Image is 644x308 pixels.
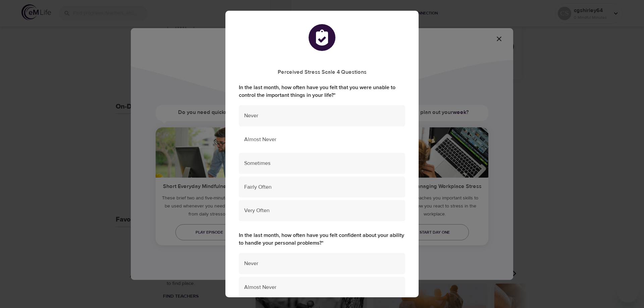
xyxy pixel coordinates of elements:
span: Sometimes [244,160,400,167]
span: Never [244,260,400,267]
label: In the last month, how often have you felt that you were unable to control the important things i... [239,84,405,99]
span: Almost Never [244,136,400,143]
label: In the last month, how often have you felt confident about your ability to handle your personal p... [239,232,405,247]
h5: Perceived Stress Scale 4 Questions [239,69,405,76]
span: Very Often [244,207,400,214]
span: Never [244,112,400,120]
span: Fairly Often [244,183,400,191]
span: Almost Never [244,284,400,291]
